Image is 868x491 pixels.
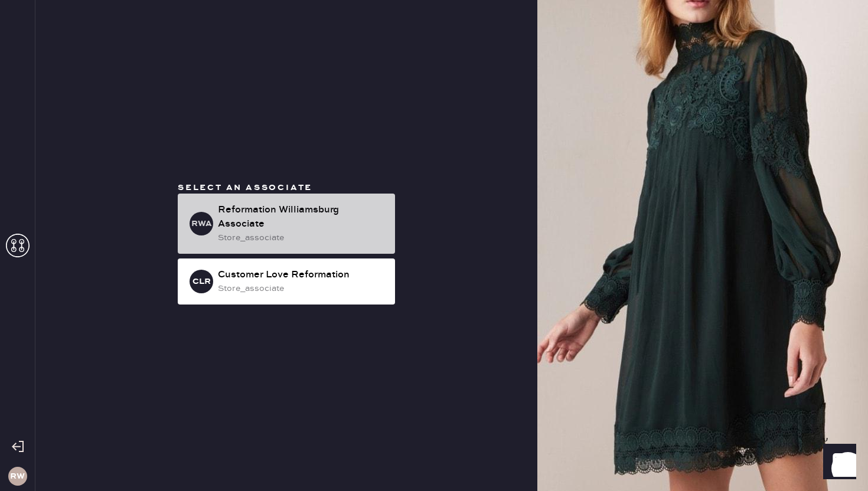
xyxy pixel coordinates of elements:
[191,220,212,228] h3: RWA
[218,203,386,231] div: Reformation Williamsburg Associate
[218,268,386,282] div: Customer Love Reformation
[178,182,312,193] span: Select an associate
[218,282,386,295] div: store_associate
[812,438,863,489] iframe: Front Chat
[192,277,211,286] h3: CLR
[10,472,25,480] h3: RW
[218,231,386,244] div: store_associate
